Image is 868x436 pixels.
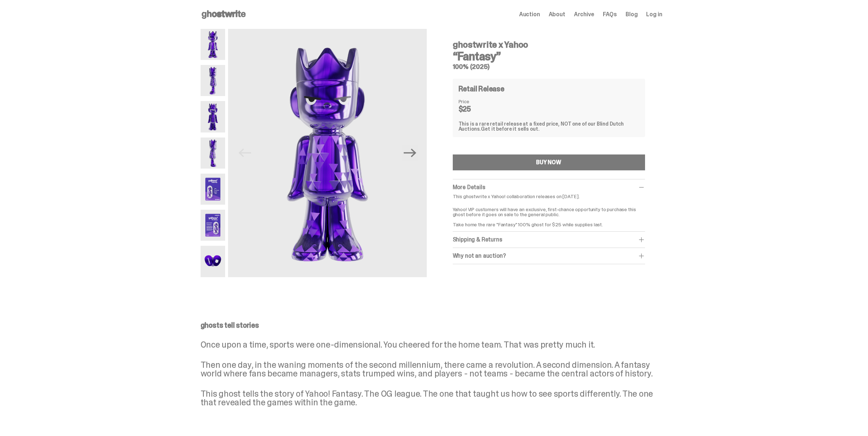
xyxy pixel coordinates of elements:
img: Yahoo-HG---4.png [201,138,225,169]
img: Yahoo-HG---1.png [228,29,426,277]
p: This ghost tells the story of Yahoo! Fantasy. The OG league. The one that taught us how to see sp... [201,389,662,407]
img: Yahoo-HG---1.png [201,29,225,60]
button: BUY NOW [453,154,645,170]
dd: $25 [459,105,495,113]
span: More Details [453,183,485,191]
a: FAQs [603,12,617,17]
a: Auction [519,12,540,17]
button: Next [402,145,418,161]
a: About [549,12,565,17]
p: Yahoo! VIP customers will have an exclusive, first-chance opportunity to purchase this ghost befo... [453,202,645,227]
div: Shipping & Returns [453,236,645,243]
span: Get it before it sells out. [481,126,539,132]
a: Archive [574,12,594,17]
div: BUY NOW [536,160,561,165]
img: Yahoo-HG---2.png [201,65,225,96]
img: Yahoo-HG---3.png [201,101,225,132]
p: Then one day, in the waning moments of the second millennium, there came a revolution. A second d... [201,361,662,378]
div: Why not an auction? [453,252,645,260]
h4: Retail Release [459,85,504,92]
img: Yahoo-HG---5.png [201,174,225,205]
h4: ghostwrite x Yahoo [453,40,645,49]
img: Yahoo-HG---6.png [201,210,225,241]
a: Log in [646,12,662,17]
h5: 100% (2025) [453,64,645,70]
img: Yahoo-HG---7.png [201,246,225,277]
p: Once upon a time, sports were one-dimensional. You cheered for the home team. That was pretty muc... [201,340,662,349]
p: ghosts tell stories [201,322,662,329]
p: This ghostwrite x Yahoo! collaboration releases on [DATE]. [453,194,645,199]
dt: Price [459,99,495,104]
a: Blog [626,12,637,17]
h3: “Fantasy” [453,51,645,62]
div: This is a rare retail release at a fixed price, NOT one of our Blind Dutch Auctions. [459,121,639,131]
